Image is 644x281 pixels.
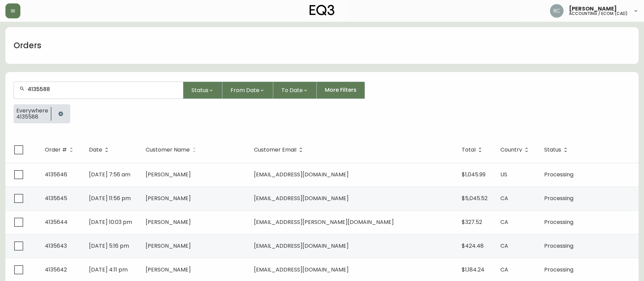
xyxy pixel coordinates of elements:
[462,194,487,202] span: $5,045.52
[254,218,394,226] span: [EMAIL_ADDRESS][PERSON_NAME][DOMAIN_NAME]
[462,147,484,153] span: Total
[500,148,522,152] span: Country
[45,194,67,202] span: 4135645
[27,86,178,92] input: Search
[500,218,508,226] span: CA
[462,171,485,178] span: $1,045.99
[310,5,335,16] img: logo
[500,266,508,274] span: CA
[45,171,67,178] span: 4135646
[317,82,365,99] button: More Filters
[254,194,349,202] span: [EMAIL_ADDRESS][DOMAIN_NAME]
[146,266,191,274] span: [PERSON_NAME]
[146,242,191,250] span: [PERSON_NAME]
[462,242,484,250] span: $424.48
[281,86,303,94] span: To Date
[544,242,573,250] span: Processing
[89,242,129,250] span: [DATE] 5:16 pm
[45,242,67,250] span: 4135643
[462,148,476,152] span: Total
[544,147,570,153] span: Status
[89,147,111,153] span: Date
[45,266,67,274] span: 4135642
[544,218,573,226] span: Processing
[14,40,41,51] h1: Orders
[544,148,561,152] span: Status
[462,218,482,226] span: $327.52
[273,82,317,99] button: To Date
[500,194,508,202] span: CA
[89,171,130,178] span: [DATE] 7:56 am
[89,218,132,226] span: [DATE] 10:03 pm
[45,218,68,226] span: 4135644
[45,147,76,153] span: Order #
[183,82,222,99] button: Status
[231,86,259,94] span: From Date
[146,194,191,202] span: [PERSON_NAME]
[146,147,199,153] span: Customer Name
[254,242,349,250] span: [EMAIL_ADDRESS][DOMAIN_NAME]
[544,194,573,202] span: Processing
[45,148,67,152] span: Order #
[500,147,531,153] span: Country
[146,148,190,152] span: Customer Name
[254,171,349,178] span: [EMAIL_ADDRESS][DOMAIN_NAME]
[191,86,208,94] span: Status
[146,218,191,226] span: [PERSON_NAME]
[544,266,573,274] span: Processing
[222,82,273,99] button: From Date
[89,148,102,152] span: Date
[16,114,48,120] span: 4135588
[569,12,628,16] h5: accounting / ecom (cad)
[254,266,349,274] span: [EMAIL_ADDRESS][DOMAIN_NAME]
[89,194,131,202] span: [DATE] 11:56 pm
[325,86,356,94] span: More Filters
[254,148,296,152] span: Customer Email
[89,266,128,274] span: [DATE] 4:11 pm
[500,242,508,250] span: CA
[544,171,573,178] span: Processing
[254,147,305,153] span: Customer Email
[569,6,617,12] span: [PERSON_NAME]
[500,171,507,178] span: US
[462,266,484,274] span: $1,184.24
[16,108,48,114] span: Everywhere
[550,4,564,18] img: f4ba4e02bd060be8f1386e3ca455bd0e
[146,171,191,178] span: [PERSON_NAME]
